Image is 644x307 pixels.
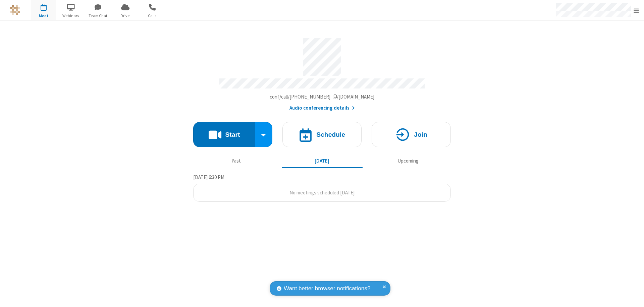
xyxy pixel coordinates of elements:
[316,131,345,138] h4: Schedule
[140,13,165,19] span: Calls
[289,104,355,112] button: Audio conferencing details
[284,284,370,293] span: Want better browser notifications?
[196,155,277,167] button: Past
[31,13,56,19] span: Meet
[255,122,273,147] div: Start conference options
[193,33,451,112] section: Account details
[282,122,362,147] button: Schedule
[193,174,224,180] span: [DATE] 6:30 PM
[372,122,451,147] button: Join
[193,122,255,147] button: Start
[270,93,375,101] button: Copy my meeting room linkCopy my meeting room link
[289,189,355,196] span: No meetings scheduled [DATE]
[193,173,451,202] section: Today's Meetings
[414,131,427,138] h4: Join
[10,5,20,15] img: QA Selenium DO NOT DELETE OR CHANGE
[58,13,84,19] span: Webinars
[270,94,375,100] span: Copy my meeting room link
[86,13,111,19] span: Team Chat
[225,131,240,138] h4: Start
[368,155,448,167] button: Upcoming
[113,13,138,19] span: Drive
[282,155,363,167] button: [DATE]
